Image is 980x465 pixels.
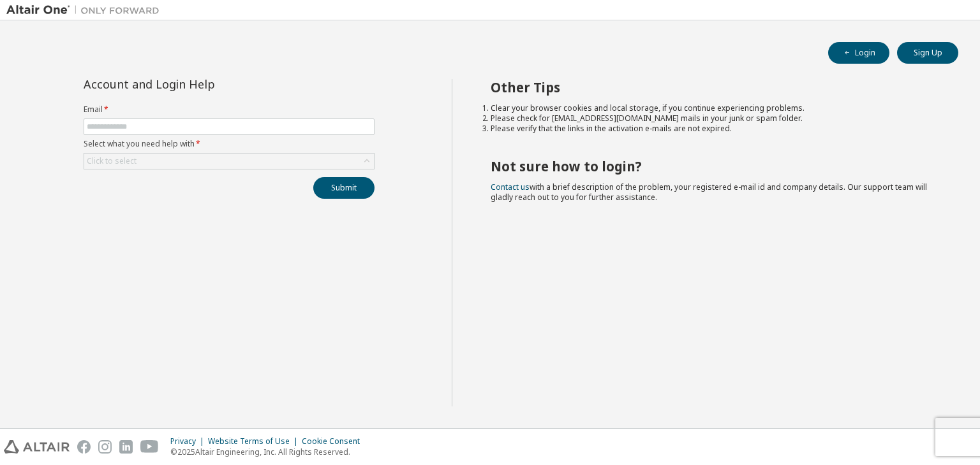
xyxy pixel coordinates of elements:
div: Click to select [84,154,374,169]
div: Click to select [87,156,137,166]
h2: Not sure how to login? [491,158,936,175]
img: facebook.svg [77,440,91,454]
li: Please verify that the links in the activation e-mails are not expired. [491,124,936,134]
img: instagram.svg [98,440,112,454]
div: Cookie Consent [302,436,367,447]
div: Privacy [170,436,208,447]
li: Please check for [EMAIL_ADDRESS][DOMAIN_NAME] mails in your junk or spam folder. [491,113,936,124]
img: linkedin.svg [119,440,133,454]
div: Website Terms of Use [208,436,302,447]
button: Login [828,42,889,64]
h2: Other Tips [491,79,936,96]
img: youtube.svg [140,440,159,454]
a: Contact us [491,182,530,192]
span: with a brief description of the problem, your registered e-mail id and company details. Our suppo... [491,182,927,203]
label: Email [84,104,375,115]
div: Account and Login Help [84,79,316,89]
img: altair_logo.svg [4,440,70,454]
label: Select what you need help with [84,139,375,149]
img: Altair One [6,4,166,17]
li: Clear your browser cookies and local storage, if you continue experiencing problems. [491,103,936,113]
button: Sign Up [897,42,958,64]
button: Submit [313,177,375,199]
p: © 2025 Altair Engineering, Inc. All Rights Reserved. [170,447,367,457]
